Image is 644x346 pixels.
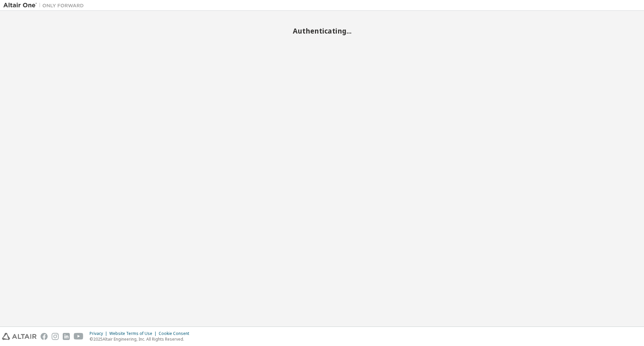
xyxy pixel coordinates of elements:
img: Altair One [3,2,87,9]
div: Cookie Consent [159,331,193,336]
h2: Authenticating... [3,27,641,35]
img: facebook.svg [41,333,48,340]
img: youtube.svg [74,333,84,340]
img: instagram.svg [52,333,59,340]
p: © 2025 Altair Engineering, Inc. All Rights Reserved. [90,336,193,342]
img: altair_logo.svg [2,333,37,340]
div: Website Terms of Use [109,331,159,336]
img: linkedin.svg [63,333,70,340]
div: Privacy [90,331,109,336]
